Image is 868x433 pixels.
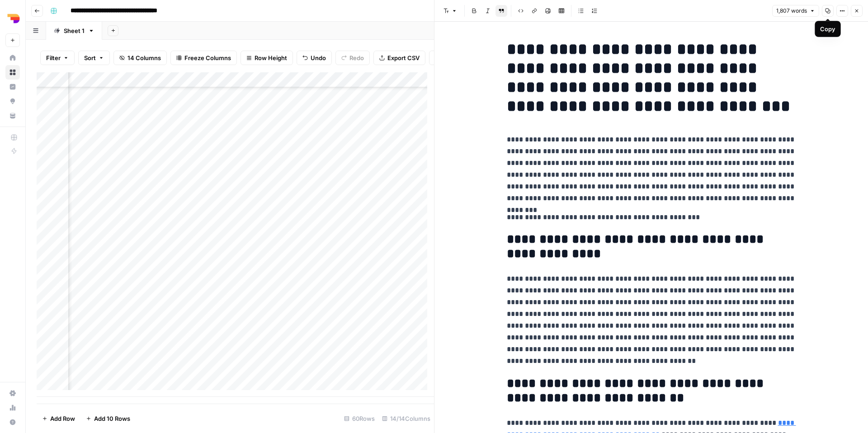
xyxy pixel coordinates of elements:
[5,386,20,400] a: Settings
[5,415,20,429] button: Help + Support
[373,51,425,65] button: Export CSV
[297,51,332,65] button: Undo
[80,411,136,426] button: Add 10 Rows
[387,53,420,62] span: Export CSV
[821,24,836,33] div: Copy
[5,51,20,65] a: Home
[46,53,61,62] span: Filter
[5,7,20,30] button: Workspace: Depends
[170,51,237,65] button: Freeze Columns
[772,5,819,17] button: 1,807 words
[241,51,293,65] button: Row Height
[113,51,167,65] button: 14 Columns
[335,51,370,65] button: Redo
[5,400,20,415] a: Usage
[40,51,75,65] button: Filter
[5,65,20,80] a: Browse
[311,53,326,62] span: Undo
[50,414,75,423] span: Add Row
[378,411,434,426] div: 14/14 Columns
[184,53,231,62] span: Freeze Columns
[94,414,130,423] span: Add 10 Rows
[349,53,364,62] span: Redo
[340,411,378,426] div: 60 Rows
[37,411,80,426] button: Add Row
[5,10,22,27] img: Depends Logo
[64,26,85,35] div: Sheet 1
[127,53,161,62] span: 14 Columns
[5,94,20,108] a: Opportunities
[5,108,20,123] a: Your Data
[255,53,287,62] span: Row Height
[5,80,20,94] a: Insights
[776,7,807,15] span: 1,807 words
[84,53,96,62] span: Sort
[46,22,102,40] a: Sheet 1
[78,51,110,65] button: Sort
